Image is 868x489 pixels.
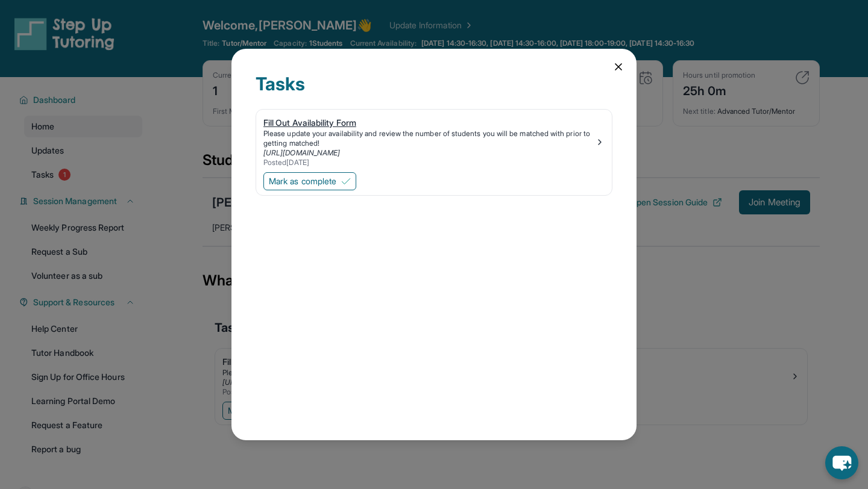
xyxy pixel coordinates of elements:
[256,73,612,109] div: Tasks
[263,129,595,148] div: Please update your availability and review the number of students you will be matched with prior ...
[341,176,351,186] img: Mark as complete
[263,117,595,129] div: Fill Out Availability Form
[263,158,595,167] div: Posted [DATE]
[256,110,612,170] a: Fill Out Availability FormPlease update your availability and review the number of students you w...
[825,446,858,479] button: chat-button
[269,175,336,187] span: Mark as complete
[263,148,340,157] a: [URL][DOMAIN_NAME]
[263,172,356,190] button: Mark as complete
